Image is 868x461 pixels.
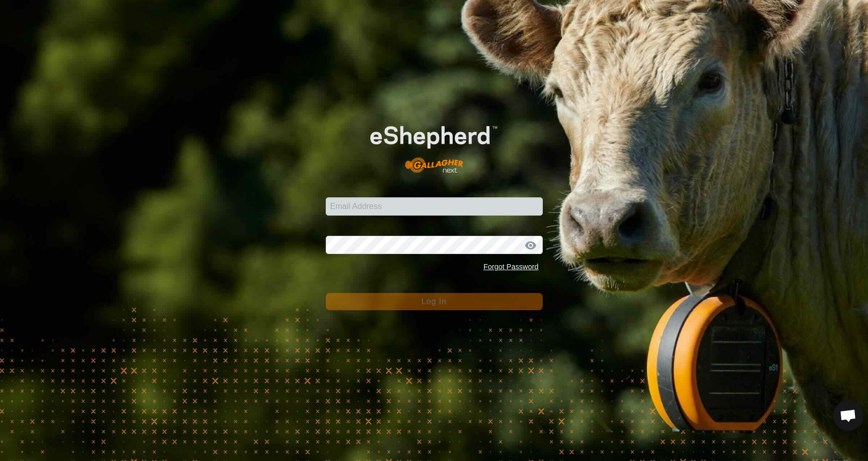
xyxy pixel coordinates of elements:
input: Email Address [326,197,543,216]
span: Log In [421,297,446,306]
img: E-shepherd Logo [347,108,520,182]
button: Log In [326,293,543,310]
div: Open chat [833,400,863,431]
a: Forgot Password [484,263,539,271]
